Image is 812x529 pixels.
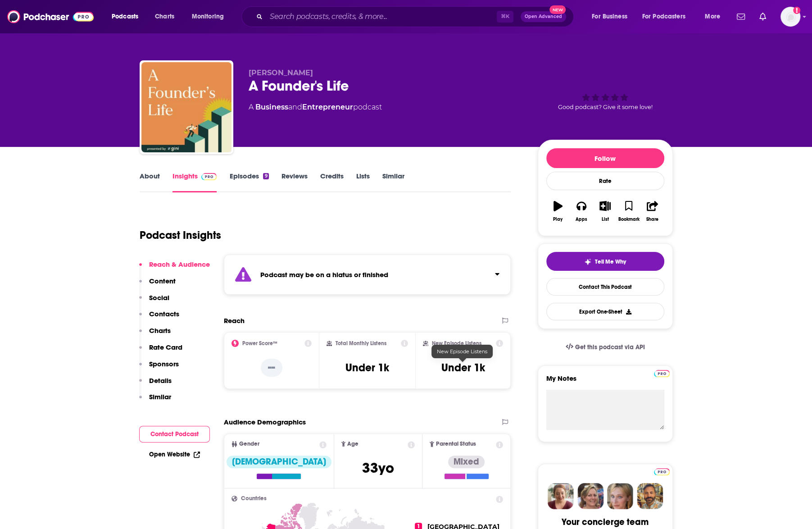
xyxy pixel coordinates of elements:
[241,496,267,502] span: Countries
[558,336,652,358] a: Get this podcast via API
[149,293,169,302] p: Social
[553,217,563,222] div: Play
[497,11,513,23] span: ⌘ K
[618,217,639,222] div: Bookmark
[546,172,664,190] div: Rate
[593,195,617,228] button: List
[7,8,94,25] img: Podchaser - Follow, Share and Rate Podcasts
[546,303,664,320] button: Export One-Sheet
[140,228,221,242] h1: Podcast Insights
[448,456,485,468] div: Mixed
[546,195,570,228] button: Play
[546,278,664,296] a: Contact This Podcast
[699,9,731,24] button: open menu
[636,9,699,24] button: open menu
[637,483,663,509] img: Jon Profile
[575,343,644,351] span: Get this podcast via API
[263,173,268,179] div: 9
[149,260,210,269] p: Reach & Audience
[780,7,800,27] span: Logged in as jennevievef
[646,217,658,222] div: Share
[525,14,562,19] span: Open Advanced
[336,340,386,347] h2: Total Monthly Listens
[654,370,670,377] img: Podchaser Pro
[546,252,664,271] button: tell me why sparkleTell Me Why
[548,483,574,509] img: Sydney Profile
[756,9,770,24] a: Show notifications dropdown
[112,10,138,23] span: Podcasts
[592,10,627,23] span: For Business
[320,172,344,192] a: Credits
[139,392,171,409] button: Similar
[570,195,593,228] button: Apps
[780,7,800,27] button: Show profile menu
[149,392,171,401] p: Similar
[149,343,182,351] p: Rate Card
[139,426,210,442] button: Contact Podcast
[149,9,180,24] a: Charts
[602,217,609,222] div: List
[654,468,670,475] img: Podchaser Pro
[172,172,217,192] a: InsightsPodchaser Pro
[105,9,150,24] button: open menu
[584,258,591,265] img: tell me why sparkle
[288,103,302,111] span: and
[642,10,685,23] span: For Podcasters
[780,7,800,27] img: User Profile
[224,418,306,426] h2: Audience Demographics
[139,310,179,326] button: Contacts
[347,441,358,447] span: Age
[362,459,394,477] span: 33 yo
[227,456,331,468] div: [DEMOGRAPHIC_DATA]
[705,10,720,23] span: More
[617,195,640,228] button: Bookmark
[437,348,487,355] span: New Episode Listens
[229,172,268,192] a: Episodes9
[607,483,633,509] img: Jules Profile
[139,360,179,376] button: Sponsors
[585,9,639,24] button: open menu
[149,360,179,368] p: Sponsors
[155,10,174,23] span: Charts
[139,293,169,310] button: Social
[549,5,566,14] span: New
[432,340,481,347] h2: New Episode Listens
[654,369,670,377] a: Pro website
[149,310,179,318] p: Contacts
[239,441,259,447] span: Gender
[139,277,176,293] button: Content
[149,326,171,335] p: Charts
[281,172,308,192] a: Reviews
[141,62,231,152] a: A Founder's Life
[139,343,182,360] button: Rate Card
[302,103,353,111] a: Entrepreneur
[538,68,673,124] div: Good podcast? Give it some love!
[139,260,210,277] button: Reach & Audience
[224,255,511,295] section: Click to expand status details
[546,374,664,390] label: My Notes
[249,68,313,77] span: [PERSON_NAME]
[255,103,288,111] a: Business
[436,441,476,447] span: Parental Status
[441,361,485,374] h3: Under 1k
[345,361,389,374] h3: Under 1k
[558,104,653,110] span: Good podcast? Give it some love!
[562,516,649,528] div: Your concierge team
[149,376,172,385] p: Details
[149,451,200,458] a: Open Website
[250,6,582,27] div: Search podcasts, credits, & more...
[242,340,277,347] h2: Power Score™
[546,148,664,168] button: Follow
[382,172,404,192] a: Similar
[139,376,172,393] button: Details
[640,195,664,228] button: Share
[733,9,748,24] a: Show notifications dropdown
[654,467,670,475] a: Pro website
[140,172,160,192] a: About
[249,102,382,113] div: A podcast
[793,7,800,14] svg: Add a profile image
[261,359,282,377] p: --
[576,217,587,222] div: Apps
[186,9,236,24] button: open menu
